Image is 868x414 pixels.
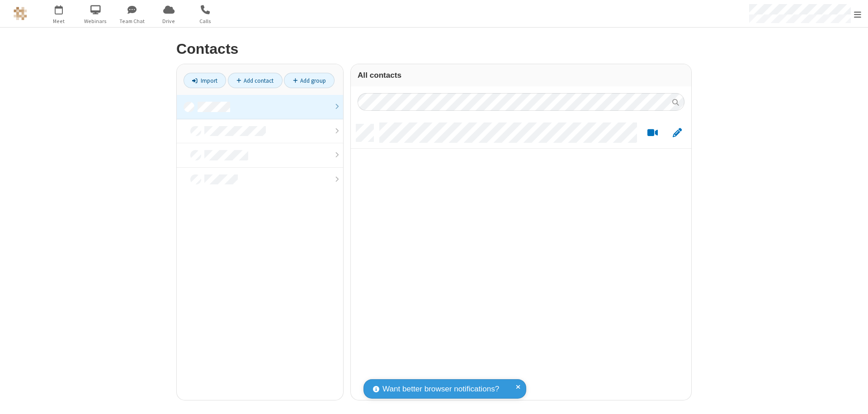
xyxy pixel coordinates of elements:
img: QA Selenium DO NOT DELETE OR CHANGE [14,7,27,20]
span: Webinars [79,17,113,25]
button: Start a video meeting [644,127,661,139]
span: Team Chat [115,17,149,25]
span: Meet [42,17,76,25]
a: Add contact [228,73,283,88]
a: Add group [284,73,335,88]
span: Want better browser notifications? [382,383,499,395]
h2: Contacts [176,41,692,57]
div: grid [351,118,691,400]
button: Edit [668,127,686,139]
a: Import [184,73,226,88]
span: Calls [189,17,222,25]
h3: All contacts [358,71,684,80]
span: Drive [152,17,186,25]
